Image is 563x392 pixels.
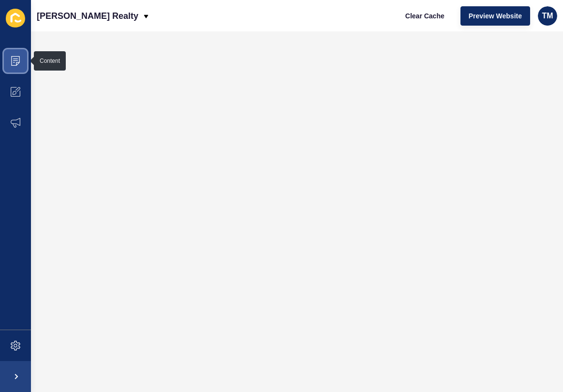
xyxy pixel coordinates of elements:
[460,6,530,26] button: Preview Website
[405,11,444,21] span: Clear Cache
[40,57,60,65] div: Content
[397,6,453,26] button: Clear Cache
[37,4,138,28] p: [PERSON_NAME] Realty
[469,11,522,21] span: Preview Website
[542,11,553,21] span: TM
